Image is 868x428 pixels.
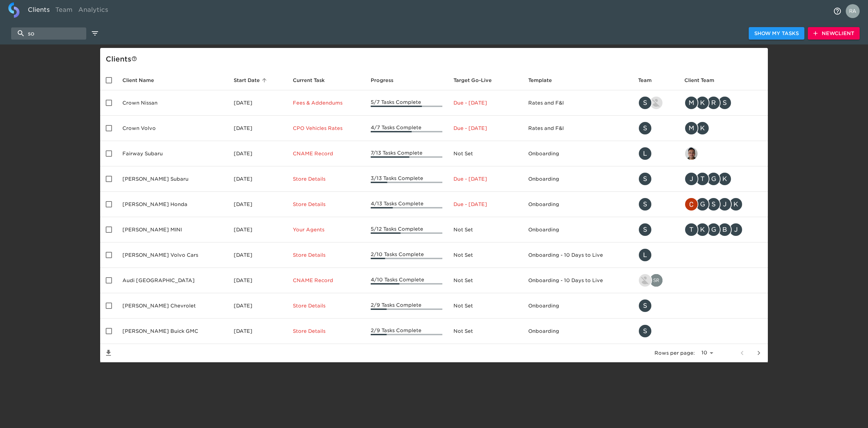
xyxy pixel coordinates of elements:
[117,166,228,192] td: [PERSON_NAME] Subaru
[25,2,53,19] a: Clients
[293,277,360,284] p: CNAME Record
[696,223,709,237] div: K
[117,293,228,319] td: [PERSON_NAME] Chevrolet
[638,223,652,237] div: S
[729,197,743,211] div: K
[523,268,633,293] td: Onboarding - 10 Days to Live
[638,121,652,135] div: S
[729,223,743,237] div: J
[453,201,517,208] p: Due - [DATE]
[293,125,360,132] p: CPO Vehicles Rates
[234,76,269,84] span: Start Date
[523,242,633,268] td: Onboarding - 10 Days to Live
[808,27,860,40] button: NewClient
[638,172,652,186] div: S
[750,345,767,361] button: next page
[523,90,633,116] td: Rates and F&I
[696,96,709,110] div: K
[638,273,673,287] div: kevin.lo@roadster.com, sreeramsarma.gvs@cdk.com
[365,166,448,192] td: 3/13 Tasks Complete
[523,217,633,242] td: Onboarding
[639,274,651,287] img: kevin.lo@roadster.com
[448,293,523,319] td: Not Set
[453,76,501,84] span: Target Go-Live
[293,99,360,106] p: Fees & Addendums
[117,141,228,166] td: Fairway Subaru
[707,172,721,186] div: G
[638,223,673,237] div: savannah@roadster.com
[8,2,19,18] img: logo
[638,172,673,186] div: savannah@roadster.com
[754,29,799,38] span: Show My Tasks
[696,172,709,186] div: T
[829,3,846,19] button: notifications
[707,197,721,211] div: S
[75,2,111,19] a: Analytics
[523,166,633,192] td: Onboarding
[638,96,652,110] div: S
[365,90,448,116] td: 5/7 Tasks Complete
[228,217,287,242] td: [DATE]
[365,319,448,344] td: 2/9 Tasks Complete
[89,27,101,39] button: edit
[448,319,523,344] td: Not Set
[453,125,517,132] p: Due - [DATE]
[365,116,448,141] td: 4/7 Tasks Complete
[448,141,523,166] td: Not Set
[106,53,765,65] div: Client s
[293,76,334,84] span: Current Task
[638,248,673,262] div: leland@roadster.com
[707,223,721,237] div: G
[365,217,448,242] td: 5/12 Tasks Complete
[100,70,768,362] table: enhanced table
[528,76,561,84] span: Template
[228,192,287,217] td: [DATE]
[228,293,287,319] td: [DATE]
[365,293,448,319] td: 2/9 Tasks Complete
[293,201,360,208] p: Store Details
[293,302,360,309] p: Store Details
[684,147,762,160] div: sai@simplemnt.com
[718,96,732,110] div: S
[228,141,287,166] td: [DATE]
[448,268,523,293] td: Not Set
[684,96,762,110] div: mcooley@crowncars.com, kwilson@crowncars.com, rrobins@crowncars.com, sparent@crowncars.com
[638,324,652,338] div: S
[228,242,287,268] td: [DATE]
[650,274,662,287] img: sreeramsarma.gvs@cdk.com
[365,192,448,217] td: 4/13 Tasks Complete
[293,226,360,233] p: Your Agents
[365,141,448,166] td: 7/13 Tasks Complete
[718,223,732,237] div: B
[638,96,673,110] div: savannah@roadster.com, austin@roadster.com
[293,328,360,335] p: Store Details
[117,116,228,141] td: Crown Volvo
[117,242,228,268] td: [PERSON_NAME] Volvo Cars
[293,76,325,84] span: This is the next Task in this Hub that should be completed
[448,242,523,268] td: Not Set
[523,293,633,319] td: Onboarding
[523,141,633,166] td: Onboarding
[696,121,709,135] div: K
[718,172,732,186] div: K
[53,2,75,19] a: Team
[117,319,228,344] td: [PERSON_NAME] Buick GMC
[685,198,698,211] img: christopher.mccarthy@roadster.com
[654,349,695,356] p: Rows per page:
[638,197,673,211] div: savannah@roadster.com
[638,147,652,160] div: L
[749,27,804,40] button: Show My Tasks
[813,29,854,38] span: New Client
[131,56,137,61] svg: This is a list of all of your clients and clients shared with you
[638,76,661,84] span: Team
[696,197,709,211] div: G
[638,299,673,313] div: savannah@roadster.com
[684,121,698,135] div: M
[122,76,163,84] span: Client Name
[117,90,228,116] td: Crown Nissan
[293,175,360,182] p: Store Details
[684,172,762,186] div: james.kurtenbach@schomp.com, tj.joyce@schomp.com, george.lawton@schomp.com, kevin.mand@schomp.com
[698,348,716,358] select: rows per page
[707,96,721,110] div: R
[684,223,762,237] div: travis.taggart@schomp.com, kevin.mand@schomp.com, george.lawton@schomp.com, brian.gritzmaker@scho...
